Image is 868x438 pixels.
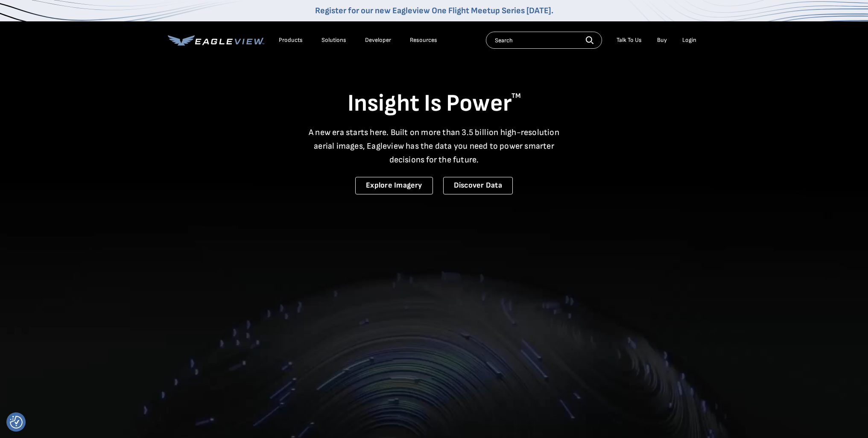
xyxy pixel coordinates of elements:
[355,177,433,194] a: Explore Imagery
[315,6,553,16] a: Register for our new Eagleview One Flight Meetup Series [DATE].
[443,177,513,194] a: Discover Data
[657,36,667,44] a: Buy
[10,416,23,429] button: Consent Preferences
[486,32,602,49] input: Search
[279,36,303,44] div: Products
[682,36,696,44] div: Login
[304,126,565,167] p: A new era starts here. Built on more than 3.5 billion high-resolution aerial images, Eagleview ha...
[410,36,437,44] div: Resources
[365,36,391,44] a: Developer
[511,92,521,100] sup: TM
[168,89,701,119] h1: Insight Is Power
[321,36,346,44] div: Solutions
[10,416,23,429] img: Revisit consent button
[617,36,642,44] div: Talk To Us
